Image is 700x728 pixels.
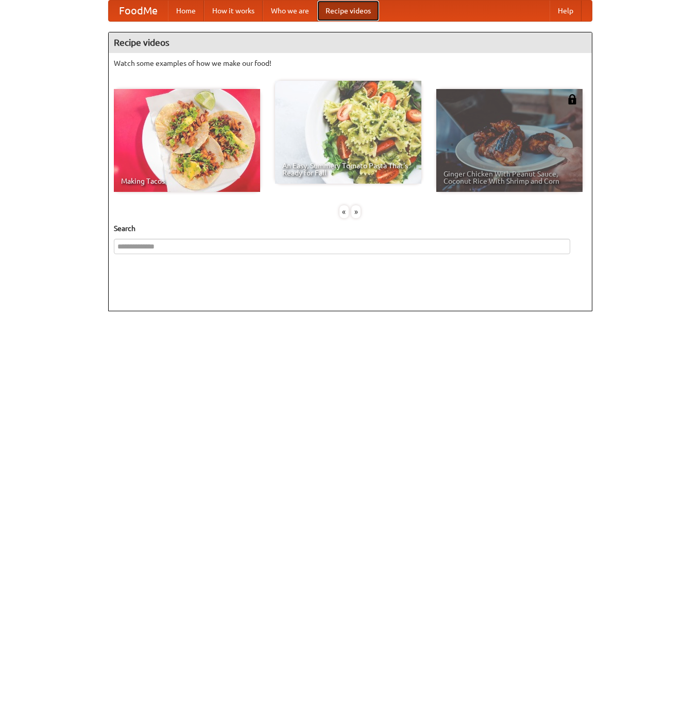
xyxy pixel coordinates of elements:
a: Home [168,1,204,21]
h4: Recipe videos [109,32,592,53]
p: Watch some examples of how we make our food! [114,58,587,68]
a: How it works [204,1,263,21]
a: Help [550,1,582,21]
a: Who we are [263,1,317,21]
a: FoodMe [109,1,168,21]
a: Making Tacos [114,89,260,192]
img: 483408.png [567,94,577,104]
span: An Easy, Summery Tomato Pasta That's Ready for Fall [282,162,414,176]
h5: Search [114,223,587,234]
a: Recipe videos [317,1,379,21]
div: » [351,205,361,218]
div: « [339,205,349,218]
a: An Easy, Summery Tomato Pasta That's Ready for Fall [275,81,421,184]
span: Making Tacos [121,177,253,185]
